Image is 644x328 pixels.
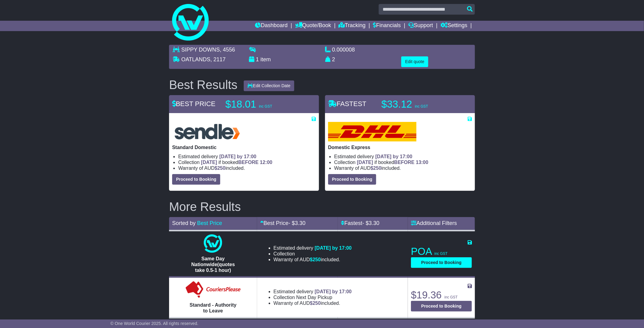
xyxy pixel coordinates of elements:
button: Edit Collection Date [244,80,295,91]
p: $33.12 [381,98,458,110]
button: Proceed to Booking [328,174,376,185]
div: Best Results [166,78,241,91]
span: 250 [313,257,321,262]
span: OATLANDS [181,56,211,62]
li: Collection [274,294,352,300]
span: 2 [332,56,335,62]
span: © One World Courier 2025. All rights reserved. [110,321,198,326]
span: $ [310,301,321,306]
span: Same Day Nationwide(quotes take 0.5-1 hour) [191,256,235,273]
span: 13:00 [416,160,428,165]
span: [DATE] by 17:00 [219,154,257,159]
li: Collection [274,251,352,257]
span: inc GST [434,251,448,256]
span: Sorted by [172,220,196,226]
p: $19.36 [411,289,472,301]
span: 1 [256,56,259,62]
span: [DATE] by 17:00 [315,245,352,251]
a: Additional Filters [411,220,457,226]
p: Standard Domestic [172,144,316,150]
span: Next Day Pickup [296,295,332,300]
span: BEFORE [238,160,259,165]
p: $18.01 [225,98,302,110]
span: , 2117 [211,56,226,62]
span: [DATE] [201,160,217,165]
span: 12:00 [260,160,272,165]
span: BEFORE [394,160,415,165]
li: Warranty of AUD included. [334,165,472,171]
li: Estimated delivery [274,245,352,251]
button: Proceed to Booking [411,257,472,268]
img: Sendle: Standard Domestic [172,122,242,141]
img: DHL: Domestic Express [328,122,416,141]
span: - $ [288,220,306,226]
li: Estimated delivery [274,289,352,294]
span: $ [310,257,321,262]
a: Financials [373,21,401,31]
a: Dashboard [255,21,288,31]
a: Best Price- $3.30 [260,220,306,226]
span: [DATE] by 17:00 [375,154,412,159]
li: Estimated delivery [334,154,472,159]
span: $ [370,166,381,171]
h2: More Results [169,200,475,213]
span: if booked [357,160,428,165]
button: Proceed to Booking [411,301,472,312]
span: inc GST [444,295,458,299]
li: Warranty of AUD included. [178,165,316,171]
span: 3.30 [295,220,306,226]
a: Settings [441,21,467,31]
span: 250 [217,166,225,171]
a: Fastest- $3.30 [341,220,379,226]
a: Tracking [339,21,366,31]
span: , 4556 [220,47,235,53]
span: 250 [313,301,321,306]
span: [DATE] [357,160,373,165]
span: - $ [362,220,379,226]
span: Standard - Authority to Leave [189,302,236,313]
p: Domestic Express [328,144,472,150]
span: FASTEST [328,100,366,108]
button: Proceed to Booking [172,174,220,185]
p: POA [411,245,472,258]
span: 3.30 [369,220,380,226]
span: inc GST [415,104,428,109]
button: Edit quote [401,56,428,67]
span: BEST PRICE [172,100,215,108]
span: 250 [373,166,381,171]
span: SIPPY DOWNS [181,47,220,53]
img: One World Courier: Same Day Nationwide(quotes take 0.5-1 hour) [204,234,222,253]
img: Couriers Please: Standard - Authority to Leave [184,281,242,299]
a: Support [409,21,433,31]
li: Collection [334,159,472,165]
li: Collection [178,159,316,165]
li: Warranty of AUD included. [274,300,352,306]
span: if booked [201,160,272,165]
li: Estimated delivery [178,154,316,159]
li: Warranty of AUD included. [274,257,352,262]
span: $ [214,166,225,171]
span: inc GST [259,104,272,109]
a: Best Price [197,220,222,226]
span: 0.000008 [332,47,355,53]
a: Quote/Book [295,21,331,31]
span: [DATE] by 17:00 [315,289,352,294]
span: item [260,56,271,62]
